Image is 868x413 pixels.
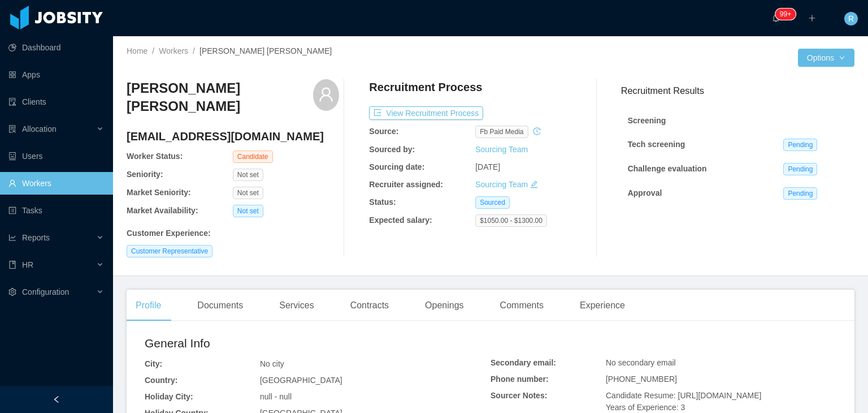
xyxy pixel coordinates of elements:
div: Experience [571,290,634,321]
div: Contracts [341,290,398,321]
a: icon: userWorkers [8,172,104,195]
span: Not set [233,205,263,217]
b: Customer Experience : [127,229,211,238]
a: Sourcing Team [475,145,528,154]
a: Home [127,46,147,55]
span: fb paid media [475,126,528,138]
strong: Approval [628,188,662,197]
a: Workers [159,46,188,55]
span: HR [22,260,33,269]
b: Phone number: [491,375,549,384]
span: $1050.00 - $1300.00 [475,214,547,227]
strong: Challenge evaluation [628,164,707,173]
span: Pending [783,163,817,175]
span: Candidate [233,150,273,163]
span: Customer Representative [127,245,212,257]
h3: Recruitment Results [621,84,854,98]
b: Source: [369,127,398,136]
b: Worker Status: [127,152,183,161]
span: No secondary email [606,358,676,367]
h4: [EMAIL_ADDRESS][DOMAIN_NAME] [127,128,339,144]
a: icon: profileTasks [8,199,104,222]
a: icon: appstoreApps [8,63,104,86]
i: icon: setting [8,288,16,296]
i: icon: user [318,87,334,102]
b: Sourced by: [369,145,415,154]
span: [GEOGRAPHIC_DATA] [260,376,342,385]
div: Documents [188,290,252,321]
div: Profile [127,290,170,321]
span: Pending [783,187,817,200]
b: City: [145,359,162,368]
b: Sourcer Notes: [491,391,547,400]
span: / [193,46,195,55]
span: Not set [233,187,263,199]
span: [PHONE_NUMBER] [606,375,677,384]
i: icon: line-chart [8,234,16,242]
span: Sourced [475,196,510,209]
a: Sourcing Team [475,180,528,189]
span: Allocation [22,124,57,134]
b: Seniority: [127,170,163,179]
a: icon: pie-chartDashboard [8,36,104,59]
b: Expected salary: [369,216,432,225]
strong: Tech screening [628,140,685,149]
div: Comments [491,290,553,321]
i: icon: plus [808,14,816,22]
span: null - null [260,392,292,401]
span: Candidate Resume: [URL][DOMAIN_NAME] Years of Experience: 3 [606,391,761,412]
i: icon: solution [8,125,16,133]
b: Holiday City: [145,392,193,401]
div: Openings [416,290,473,321]
span: No city [260,359,284,368]
b: Secondary email: [491,358,556,367]
span: Reports [22,233,50,242]
button: Optionsicon: down [798,49,854,67]
b: Recruiter assigned: [369,180,443,189]
h2: General Info [145,334,491,352]
b: Market Availability: [127,206,198,215]
span: / [152,46,154,55]
span: [PERSON_NAME] [PERSON_NAME] [199,46,332,55]
a: icon: robotUsers [8,145,104,167]
i: icon: history [533,127,541,135]
span: Not set [233,169,263,181]
i: icon: edit [530,180,538,188]
a: icon: exportView Recruitment Process [369,109,483,118]
b: Market Seniority: [127,188,191,197]
button: icon: exportView Recruitment Process [369,106,483,120]
h4: Recruitment Process [369,79,482,95]
span: Pending [783,139,817,151]
h3: [PERSON_NAME] [PERSON_NAME] [127,79,313,116]
span: [DATE] [475,162,500,171]
b: Country: [145,376,177,385]
b: Status: [369,197,396,206]
div: Services [270,290,323,321]
span: R [848,12,854,25]
strong: Screening [628,116,666,125]
span: Configuration [22,287,69,296]
i: icon: bell [772,14,780,22]
sup: 240 [775,8,796,20]
a: icon: auditClients [8,91,104,113]
b: Sourcing date: [369,162,424,171]
i: icon: book [8,261,16,269]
